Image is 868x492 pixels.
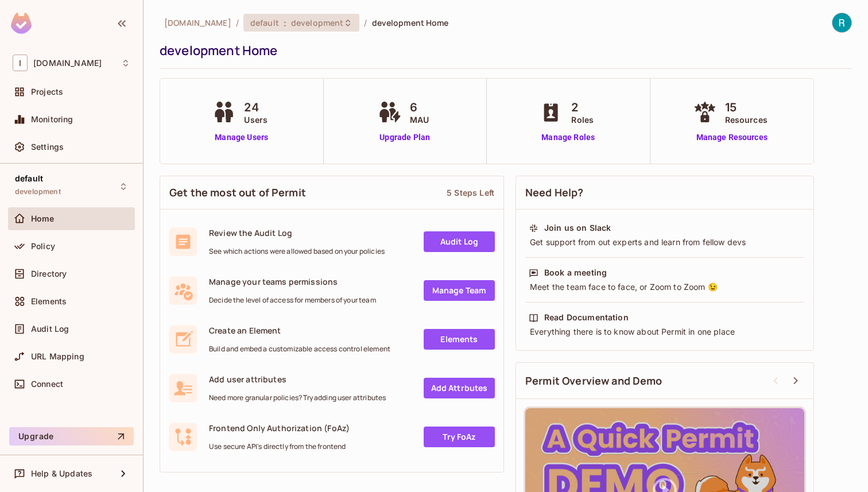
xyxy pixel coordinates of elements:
span: 6 [410,99,429,116]
span: Review the Audit Log [209,227,385,238]
div: Book a meeting [544,267,607,278]
span: 2 [571,99,594,116]
span: development [291,17,343,28]
span: 15 [725,99,768,116]
a: Try FoAz [424,427,495,447]
a: Elements [424,329,495,350]
span: Permit Overview and Demo [525,374,662,388]
span: Frontend Only Authorization (FoAz) [209,423,350,433]
span: Workspace: inventa.shop [33,59,102,68]
span: Roles [571,114,594,126]
div: Everything there is to know about Permit in one place [529,326,801,338]
div: development Home [160,42,846,59]
span: : [283,18,287,28]
span: default [250,17,279,28]
span: Use secure API's directly from the frontend [209,442,350,451]
span: Monitoring [31,115,73,124]
span: I [13,55,28,71]
span: Projects [31,87,63,96]
span: 24 [244,99,268,116]
span: Policy [31,242,55,251]
span: Connect [31,379,63,389]
a: Audit Log [424,231,495,252]
a: Manage Resources [691,131,773,144]
span: development [15,187,61,196]
button: Upgrade [9,427,134,445]
a: Add Attrbutes [424,378,495,398]
span: the active workspace [164,17,231,28]
div: Join us on Slack [544,222,611,234]
span: Decide the level of access for members of your team [209,296,376,305]
span: Get the most out of Permit [169,185,306,200]
div: Read Documentation [544,312,629,323]
img: SReyMgAAAABJRU5ErkJggg== [11,13,32,34]
span: Users [244,114,268,126]
span: Build and embed a customizable access control element [209,344,390,354]
span: See which actions were allowed based on your policies [209,247,385,256]
a: Upgrade Plan [375,131,435,144]
span: development Home [372,17,449,28]
div: Get support from out experts and learn from fellow devs [529,237,801,248]
span: Add user attributes [209,374,386,385]
span: Resources [725,114,768,126]
span: Help & Updates [31,469,92,478]
span: default [15,174,43,183]
img: Romulo Cianci [832,13,851,32]
div: Meet the team face to face, or Zoom to Zoom 😉 [529,281,801,293]
span: URL Mapping [31,352,84,361]
span: Settings [31,142,64,152]
a: Manage Users [210,131,273,144]
span: Manage your teams permissions [209,276,376,287]
a: Manage Roles [537,131,599,144]
span: Elements [31,297,67,306]
span: MAU [410,114,429,126]
li: / [236,17,239,28]
span: Home [31,214,55,223]
a: Manage Team [424,280,495,301]
span: Need Help? [525,185,584,200]
span: Directory [31,269,67,278]
span: Create an Element [209,325,390,336]
span: Need more granular policies? Try adding user attributes [209,393,386,402]
span: Audit Log [31,324,69,334]
div: 5 Steps Left [447,187,494,198]
li: / [364,17,367,28]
